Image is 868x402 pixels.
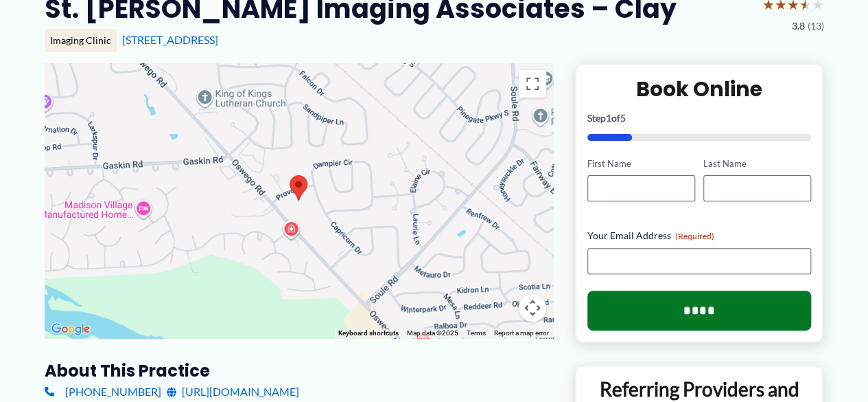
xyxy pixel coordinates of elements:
[703,157,811,170] label: Last Name
[587,113,812,123] p: Step of
[792,17,805,35] span: 3.8
[519,294,546,322] button: Map camera controls
[675,231,714,241] span: (Required)
[519,70,546,98] button: Toggle fullscreen view
[122,33,218,46] a: [STREET_ADDRESS]
[587,157,695,170] label: First Name
[48,320,93,338] img: Google
[587,76,812,102] h2: Book Online
[407,329,458,337] span: Map data ©2025
[45,360,553,381] h3: About this practice
[494,329,549,337] a: Report a map error
[587,229,812,243] label: Your Email Address
[606,112,611,124] span: 1
[167,381,299,402] a: [URL][DOMAIN_NAME]
[45,381,161,402] a: [PHONE_NUMBER]
[48,320,93,338] a: Open this area in Google Maps (opens a new window)
[338,328,399,338] button: Keyboard shortcuts
[620,112,626,124] span: 5
[808,17,824,35] span: (13)
[467,329,486,337] a: Terms (opens in new tab)
[45,29,117,52] div: Imaging Clinic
